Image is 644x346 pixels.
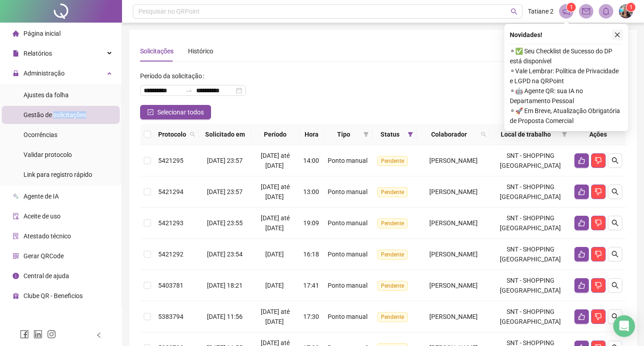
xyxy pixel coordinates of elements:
[429,219,478,227] span: [PERSON_NAME]
[611,282,619,289] span: search
[265,282,284,289] span: [DATE]
[578,157,585,164] span: like
[429,282,478,289] span: [PERSON_NAME]
[158,282,183,289] span: 5403781
[595,313,602,320] span: dislike
[24,151,72,158] span: Validar protocolo
[24,30,61,37] span: Página inicial
[328,157,367,164] span: Ponto manual
[562,7,570,15] span: notification
[611,188,619,195] span: search
[188,46,213,56] div: Histórico
[429,188,478,195] span: [PERSON_NAME]
[611,313,619,320] span: search
[408,132,413,137] span: filter
[377,156,408,166] span: Pendente
[300,124,324,145] th: Hora
[96,332,102,338] span: left
[158,219,183,227] span: 5421293
[377,281,408,291] span: Pendente
[611,219,619,227] span: search
[562,132,567,137] span: filter
[567,3,576,12] sup: 1
[199,124,251,145] th: Solicitado em
[510,66,623,86] span: ⚬ Vale Lembrar: Política de Privacidade e LGPD na QRPoint
[490,239,571,270] td: SNT - SHOPPING [GEOGRAPHIC_DATA]
[24,232,71,240] span: Atestado técnico
[611,157,619,164] span: search
[420,129,478,139] span: Colaborador
[510,86,623,106] span: ⚬ 🤖 Agente QR: sua IA no Departamento Pessoal
[578,219,585,227] span: like
[24,292,83,299] span: Clube QR - Beneficios
[24,91,69,99] span: Ajustes da folha
[158,129,186,139] span: Protocolo
[614,32,620,38] span: close
[207,157,243,164] span: [DATE] 23:57
[429,157,478,164] span: [PERSON_NAME]
[261,183,290,200] span: [DATE] até [DATE]
[582,7,590,15] span: mail
[158,313,183,320] span: 5383794
[560,128,569,141] span: filter
[13,70,19,76] span: lock
[261,214,290,232] span: [DATE] até [DATE]
[13,30,19,37] span: home
[158,251,183,258] span: 5421292
[494,129,558,139] span: Local de trabalho
[595,251,602,258] span: dislike
[303,251,319,258] span: 16:18
[185,87,193,94] span: swap-right
[13,273,19,279] span: info-circle
[303,157,319,164] span: 14:00
[24,272,69,280] span: Central de ajuda
[362,128,371,141] span: filter
[140,69,208,83] label: Período da solicitação
[578,251,585,258] span: like
[570,4,573,10] span: 1
[429,251,478,258] span: [PERSON_NAME]
[24,213,61,220] span: Aceite de uso
[510,46,623,66] span: ⚬ ✅ Seu Checklist de Sucesso do DP está disponível
[185,87,193,94] span: to
[24,252,64,260] span: Gerar QRCode
[377,187,408,197] span: Pendente
[376,129,404,139] span: Status
[429,313,478,320] span: [PERSON_NAME]
[377,250,408,260] span: Pendente
[490,270,571,301] td: SNT - SHOPPING [GEOGRAPHIC_DATA]
[406,128,415,141] span: filter
[13,293,19,299] span: gift
[24,50,52,57] span: Relatórios
[207,188,243,195] span: [DATE] 23:57
[490,301,571,332] td: SNT - SHOPPING [GEOGRAPHIC_DATA]
[490,208,571,239] td: SNT - SHOPPING [GEOGRAPHIC_DATA]
[13,50,19,57] span: file
[595,157,602,164] span: dislike
[377,312,408,322] span: Pendente
[328,251,367,258] span: Ponto manual
[24,171,92,178] span: Link para registro rápido
[261,308,290,325] span: [DATE] até [DATE]
[303,219,319,227] span: 19:09
[630,4,633,10] span: 1
[303,188,319,195] span: 13:00
[510,30,542,40] span: Novidades !
[24,131,57,138] span: Ocorrências
[328,188,367,195] span: Ponto manual
[158,157,183,164] span: 5421295
[363,132,369,137] span: filter
[303,282,319,289] span: 17:41
[611,251,619,258] span: search
[207,282,243,289] span: [DATE] 18:21
[602,7,610,15] span: bell
[24,111,86,118] span: Gestão de solicitações
[490,145,571,176] td: SNT - SHOPPING [GEOGRAPHIC_DATA]
[13,213,19,219] span: audit
[188,128,197,141] span: search
[13,253,19,259] span: qrcode
[328,313,367,320] span: Ponto manual
[251,124,300,145] th: Período
[479,128,488,141] span: search
[13,233,19,239] span: solution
